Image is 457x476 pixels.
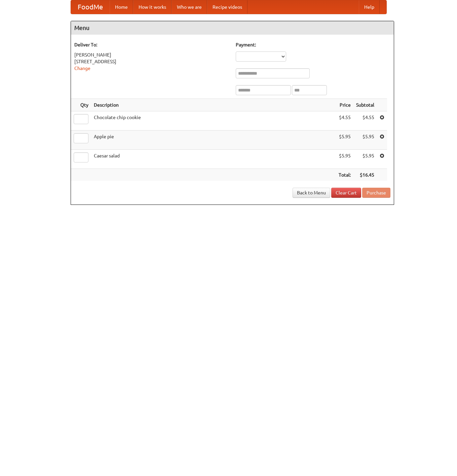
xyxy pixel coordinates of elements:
[74,41,229,48] h5: Deliver To:
[91,99,336,111] th: Description
[74,51,229,58] div: [PERSON_NAME]
[91,150,336,169] td: Caesar salad
[71,99,91,111] th: Qty
[353,169,377,181] th: $16.45
[353,99,377,111] th: Subtotal
[91,131,336,150] td: Apple pie
[91,111,336,131] td: Chocolate chip cookie
[353,111,377,131] td: $4.55
[236,41,390,48] h5: Payment:
[133,0,172,14] a: How it works
[331,188,361,198] a: Clear Cart
[71,21,394,35] h4: Menu
[336,111,353,131] td: $4.55
[110,0,133,14] a: Home
[353,131,377,150] td: $5.95
[362,188,390,198] button: Purchase
[71,0,110,14] a: FoodMe
[336,99,353,111] th: Price
[359,0,380,14] a: Help
[336,150,353,169] td: $5.95
[293,188,330,198] a: Back to Menu
[74,66,90,71] a: Change
[207,0,247,14] a: Recipe videos
[353,150,377,169] td: $5.95
[172,0,207,14] a: Who we are
[74,58,229,65] div: [STREET_ADDRESS]
[336,169,353,181] th: Total:
[336,131,353,150] td: $5.95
